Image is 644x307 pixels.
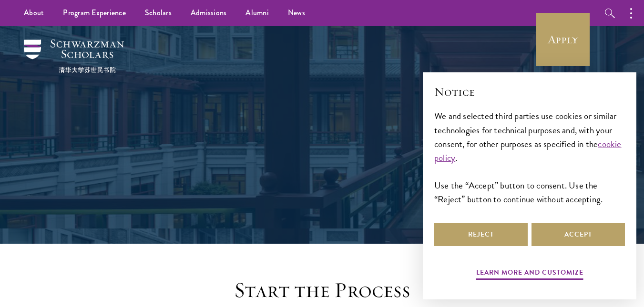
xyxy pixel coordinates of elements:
h2: Notice [434,84,625,100]
div: We and selected third parties use cookies or similar technologies for technical purposes and, wit... [434,109,625,206]
button: Accept [532,223,625,246]
button: Reject [434,223,528,246]
h2: Start the Process [174,277,470,304]
a: Apply [536,13,590,66]
img: Schwarzman Scholars [24,40,124,73]
button: Learn more and customize [476,267,583,281]
a: cookie policy [434,137,622,165]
